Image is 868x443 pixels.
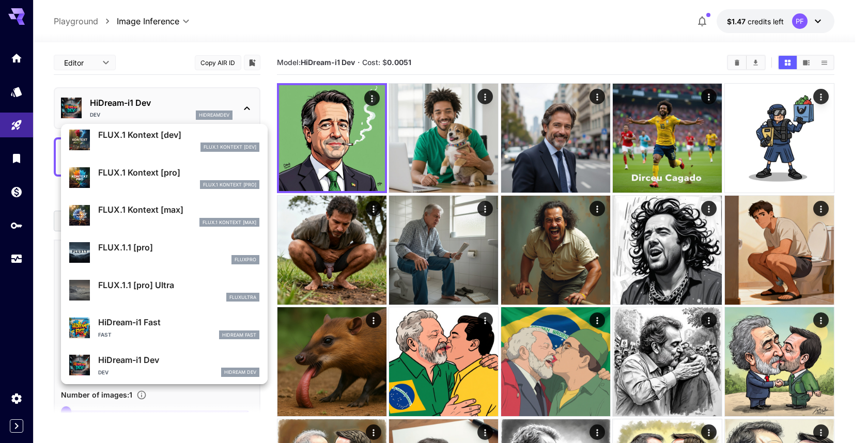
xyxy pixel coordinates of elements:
[69,312,259,343] div: HiDream-i1 FastFastHiDream Fast
[98,129,259,141] p: FLUX.1 Kontext [dev]
[98,354,259,366] p: HiDream-i1 Dev
[98,331,112,339] p: Fast
[69,162,259,194] div: FLUX.1 Kontext [pro]FLUX.1 Kontext [pro]
[69,237,259,268] div: FLUX.1.1 [pro]fluxpro
[69,124,259,156] div: FLUX.1 Kontext [dev]FLUX.1 Kontext [dev]
[224,369,256,376] p: HiDream Dev
[203,181,256,188] p: FLUX.1 Kontext [pro]
[229,294,256,301] p: fluxultra
[69,275,259,306] div: FLUX.1.1 [pro] Ultrafluxultra
[98,203,259,216] p: FLUX.1 Kontext [max]
[235,256,256,263] p: fluxpro
[204,144,256,151] p: FLUX.1 Kontext [dev]
[98,316,259,328] p: HiDream-i1 Fast
[98,279,259,291] p: FLUX.1.1 [pro] Ultra
[98,241,259,254] p: FLUX.1.1 [pro]
[98,166,259,179] p: FLUX.1 Kontext [pro]
[203,219,256,226] p: FLUX.1 Kontext [max]
[69,199,259,231] div: FLUX.1 Kontext [max]FLUX.1 Kontext [max]
[98,369,109,376] p: Dev
[222,331,256,339] p: HiDream Fast
[69,350,259,381] div: HiDream-i1 DevDevHiDream Dev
